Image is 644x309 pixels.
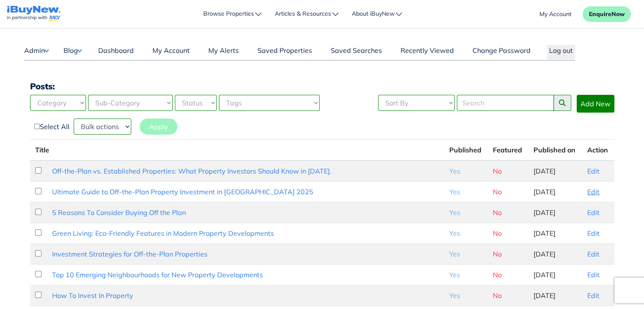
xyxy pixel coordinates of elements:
[528,140,582,161] th: Published on
[488,140,528,161] th: Featured
[587,270,600,279] a: Edit
[528,244,582,265] td: [DATE]
[7,4,61,25] a: navigations
[52,229,274,237] a: Green Living: Eco-Friendly Features in Modern Property Developments
[488,182,528,202] td: No
[587,291,600,300] a: Edit
[63,45,82,56] button: Blog
[7,6,61,22] img: logo
[582,140,614,161] th: Action
[52,250,207,258] a: Investment Strategies for Off-the-Plan Properties
[528,285,582,306] td: [DATE]
[457,95,554,111] input: Search
[444,265,488,285] td: Yes
[470,45,533,60] a: Change Password
[547,45,575,60] button: Log out
[444,223,488,244] td: Yes
[34,121,69,132] label: Select All
[488,265,528,285] td: No
[488,223,528,244] td: No
[444,182,488,202] td: Yes
[52,270,263,279] a: Top 10 Emerging Neighbourhoods for New Property Developments
[553,95,571,111] button: search posts
[528,202,582,223] td: [DATE]
[528,182,582,202] td: [DATE]
[587,188,600,196] a: Edit
[444,160,488,182] td: Yes
[528,265,582,285] td: [DATE]
[206,45,241,60] a: My Alerts
[587,208,600,217] a: Edit
[24,45,49,56] button: Admin
[52,291,133,300] a: How To Invest In Property
[52,188,313,196] a: Ultimate Guide to Off-the-Plan Property Investment in [GEOGRAPHIC_DATA] 2025
[587,229,600,237] a: Edit
[52,208,186,217] a: 5 Reasons To Consider Buying Off the Plan
[488,285,528,306] td: No
[30,81,614,91] h3: Posts:
[539,10,572,19] a: account
[528,223,582,244] td: [DATE]
[140,119,177,135] button: Apply
[587,250,600,258] a: Edit
[255,45,314,60] a: Saved Properties
[34,124,40,129] input: Select All
[150,45,192,60] a: My Account
[444,202,488,223] td: Yes
[444,140,488,161] th: Published
[488,160,528,182] td: No
[611,10,625,18] span: Now
[587,167,600,175] a: Edit
[488,244,528,265] td: No
[329,45,384,60] a: Saved Searches
[96,45,136,60] a: Dashboard
[577,95,614,113] a: Add New
[444,244,488,265] td: Yes
[52,167,332,175] a: Off-the-Plan vs. Established Properties: What Property Investors Should Know in [DATE].
[583,6,631,22] button: EnquireNow
[444,285,488,306] td: Yes
[398,45,456,60] a: Recently Viewed
[528,160,582,182] td: [DATE]
[30,140,444,161] th: Title
[488,202,528,223] td: No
